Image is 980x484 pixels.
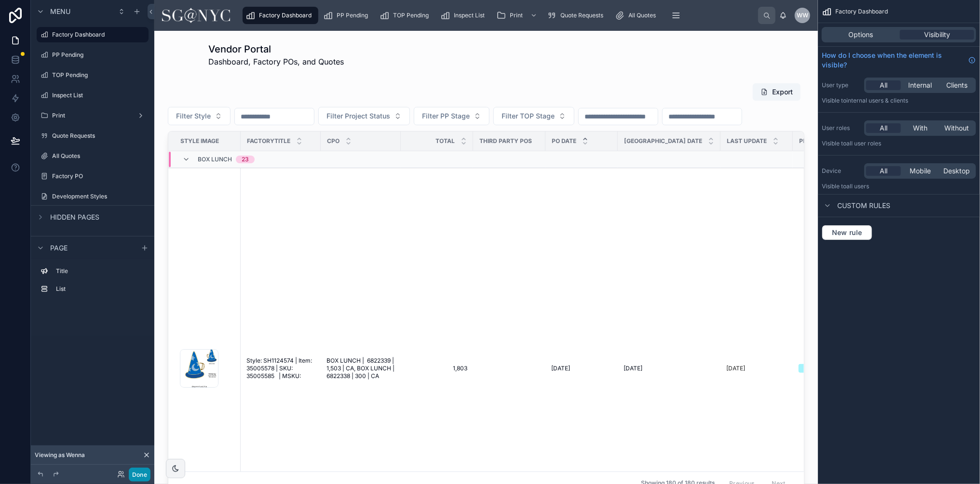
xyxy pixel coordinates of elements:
a: Print [37,108,149,123]
a: Inspect List [37,88,149,103]
span: Options [849,30,873,39]
a: All Quotes [37,148,149,164]
label: Factory PO [52,172,147,180]
span: Page [50,243,68,253]
label: List [56,285,145,293]
span: All [880,166,887,176]
label: Inspect List [52,92,147,99]
span: How do I choose when the element is visible? [822,51,965,70]
span: Inspect List [454,12,485,19]
span: All [880,123,887,133]
span: Mobile [910,166,931,176]
span: Hidden pages [50,212,99,222]
span: all users [846,183,869,190]
span: CPO [327,137,340,145]
div: scrollable content [238,5,758,26]
span: Custom rules [837,201,890,210]
span: Last Update [727,137,767,145]
label: PP Pending [52,51,147,59]
label: Print [52,112,133,119]
div: scrollable content [31,259,154,306]
span: Factory Dashboard [835,8,888,15]
span: Total [436,137,455,145]
label: User roles [822,124,860,132]
span: PO Date [552,137,576,145]
span: With [913,123,927,133]
a: Factory Dashboard [37,27,149,42]
a: Inspect List [437,7,491,24]
span: Print [510,12,523,19]
a: Quote Requests [37,128,149,144]
span: Internal users & clients [846,97,908,104]
span: Internal [909,80,932,90]
a: Quote Requests [544,7,610,24]
span: Clients [946,80,967,90]
span: WW [797,12,808,19]
span: [GEOGRAPHIC_DATA] Date [624,137,702,145]
button: New rule [822,225,872,240]
a: TOP Pending [37,67,149,83]
a: Factory Dashboard [243,7,318,24]
a: TOP Pending [377,7,436,24]
span: All Quotes [628,12,656,19]
span: Viewing as Wenna [35,451,85,459]
span: Third Party POs [479,137,532,145]
label: All Quotes [52,152,147,160]
a: Factory PO [37,169,149,184]
label: Factory Dashboard [52,31,143,39]
a: Print [493,7,542,24]
label: TOP Pending [52,71,147,79]
a: PP Pending [320,7,375,24]
span: Factory Dashboard [259,12,312,19]
span: BOX LUNCH [198,156,232,163]
a: All Quotes [612,7,663,24]
span: All user roles [846,140,881,147]
p: Visible to [822,183,976,190]
span: New rule [828,228,866,237]
a: PP Pending [37,47,149,63]
span: Visibility [924,30,950,39]
span: PP Pending [337,12,368,19]
a: Development Styles [37,189,149,204]
span: Project Status [799,137,851,145]
span: Menu [50,7,70,16]
span: Style Image [180,137,219,145]
span: Without [945,123,969,133]
label: Quote Requests [52,132,147,140]
a: How do I choose when the element is visible? [822,51,976,70]
span: All [880,80,887,90]
label: Device [822,167,860,175]
p: Visible to [822,97,976,105]
label: User type [822,81,860,89]
span: FactoryTitle [247,137,290,145]
span: Desktop [944,166,970,176]
label: Title [56,267,145,275]
span: Quote Requests [560,12,603,19]
span: TOP Pending [393,12,429,19]
img: App logo [162,8,230,23]
p: Visible to [822,140,976,147]
label: Development Styles [52,193,147,200]
div: 23 [242,156,249,163]
button: Done [129,468,150,482]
